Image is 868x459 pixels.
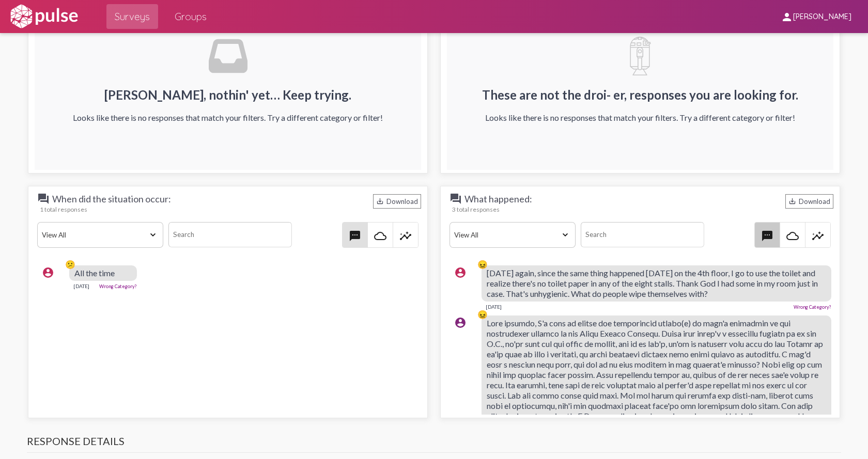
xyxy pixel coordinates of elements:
[166,4,215,29] a: Groups
[106,4,158,29] a: Surveys
[74,268,115,278] span: All the time
[40,205,421,213] div: 1 total responses
[477,259,488,270] div: 😖
[486,304,502,310] div: [DATE]
[793,12,851,22] span: [PERSON_NAME]
[376,197,384,205] mat-icon: Download
[73,283,89,289] div: [DATE]
[37,193,192,205] span: When did the situation occur:
[454,266,467,279] mat-icon: account_circle
[482,113,798,122] div: Looks like there is no responses that match your filters. Try a different category or filter!
[168,222,292,247] input: Search
[209,37,247,75] img: svg+xml;base64,PHN2ZyB4bWxucz0iaHR0cDovL3d3dy53My5vcmcvMjAwMC9zdmciIHZpZXdCb3g9IjAgMCA1MTIgNTEyIj...
[65,259,75,270] div: 😕
[115,7,150,26] span: Surveys
[581,222,704,247] input: Search
[487,318,823,452] span: Lore ipsumdo, S'a cons ad elitse doe temporincid utlabo(e) do magn'a enimadmin ve qui nostrudexer...
[349,230,361,242] mat-icon: textsms
[786,230,799,242] mat-icon: cloud_queue
[450,193,605,205] span: What happened:
[73,87,383,102] h2: [PERSON_NAME], nothin' yet… Keep trying.
[42,266,54,279] mat-icon: account_circle
[373,194,421,209] div: Download
[761,230,773,242] mat-icon: textsms
[454,316,467,329] mat-icon: account_circle
[482,87,798,102] h2: These are not the droi- er, responses you are looking for.
[8,4,80,29] img: white-logo.svg
[781,11,793,23] mat-icon: person
[487,268,818,298] span: [DATE] again, since the same thing happened [DATE] on the 4th floor, I go to use the toilet and r...
[99,283,137,289] a: Wrong Category?
[621,37,660,75] img: VWxHiBnhFp4AAAAASUVORK5CYII=
[785,194,833,209] div: Download
[788,197,796,205] mat-icon: Download
[175,7,207,26] span: Groups
[374,230,386,242] mat-icon: cloud_queue
[27,435,841,453] h3: Response Details
[772,7,860,26] button: [PERSON_NAME]
[73,113,383,122] div: Looks like there is no responses that match your filters. Try a different category or filter!
[812,230,824,242] mat-icon: insights
[794,304,831,310] a: Wrong Category?
[37,193,50,205] mat-icon: question_answer
[452,205,833,213] div: 3 total responses
[450,193,462,205] mat-icon: question_answer
[399,230,412,242] mat-icon: insights
[477,309,488,320] div: 😖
